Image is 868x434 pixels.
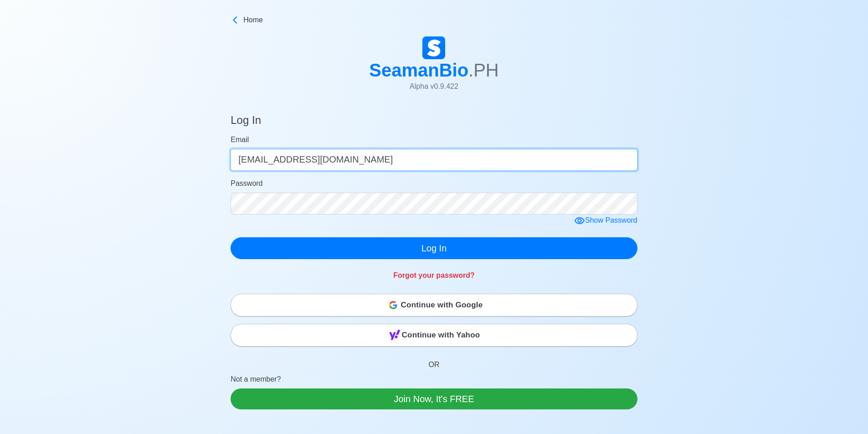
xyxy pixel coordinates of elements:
span: Password [231,179,262,187]
span: .PH [468,60,499,80]
input: Your email [231,149,637,171]
span: Continue with Google [401,296,483,314]
h4: Log In [231,114,261,131]
button: Log In [231,237,637,259]
span: Home [243,15,263,26]
span: Continue with Yahoo [402,326,480,344]
a: Home [231,15,637,26]
button: Continue with Google [231,294,637,317]
img: Logo [422,36,445,59]
div: Show Password [574,215,637,226]
p: Alpha v 0.9.422 [369,81,499,92]
button: Continue with Yahoo [231,324,637,347]
p: Not a member? [231,374,637,388]
span: Email [231,136,249,143]
a: Forgot your password? [393,271,475,279]
a: SeamanBio.PHAlpha v0.9.422 [369,36,499,99]
p: OR [231,348,637,374]
h1: SeamanBio [369,59,499,81]
a: Join Now, It's FREE [231,388,637,409]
